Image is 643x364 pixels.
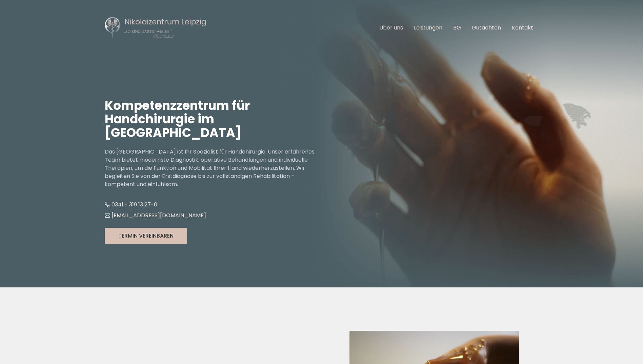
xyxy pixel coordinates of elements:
a: Über uns [379,24,403,32]
button: Termin Vereinbaren [105,228,187,244]
a: 0341 - 319 13 27-0 [105,201,157,208]
a: [EMAIL_ADDRESS][DOMAIN_NAME] [105,211,206,219]
a: BG [453,24,461,32]
a: Kontakt [512,24,533,32]
a: Gutachten [472,24,501,32]
a: Leistungen [414,24,442,32]
h1: Kompetenzzentrum für Handchirurgie im [GEOGRAPHIC_DATA] [105,99,322,140]
p: Das [GEOGRAPHIC_DATA] ist Ihr Spezialist für Handchirurgie. Unser erfahrenes Team bietet modernst... [105,148,322,188]
img: Nikolaizentrum Leipzig Logo [105,16,206,39]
